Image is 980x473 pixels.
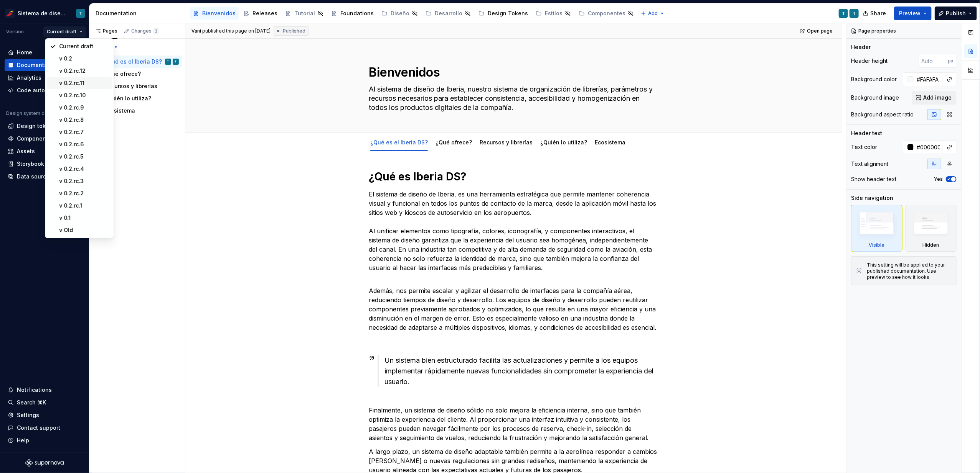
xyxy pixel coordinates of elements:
[59,141,109,148] div: v 0.2.rc.6
[59,43,109,50] div: Current draft
[59,128,109,136] div: v 0.2.rc.7
[59,79,109,87] div: v 0.2.rc.11
[59,202,109,209] div: v 0.2.rc.1
[59,104,109,111] div: v 0.2.rc.9
[59,190,109,197] div: v 0.2.rc.2
[59,165,109,173] div: v 0.2.rc.4
[59,55,109,62] div: v 0.2
[59,214,109,222] div: v 0.1
[59,116,109,124] div: v 0.2.rc.8
[59,92,109,99] div: v 0.2.rc.10
[59,153,109,160] div: v 0.2.rc.5
[59,177,109,185] div: v 0.2.rc.3
[59,226,109,234] div: v Old
[59,67,109,75] div: v 0.2.rc.12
